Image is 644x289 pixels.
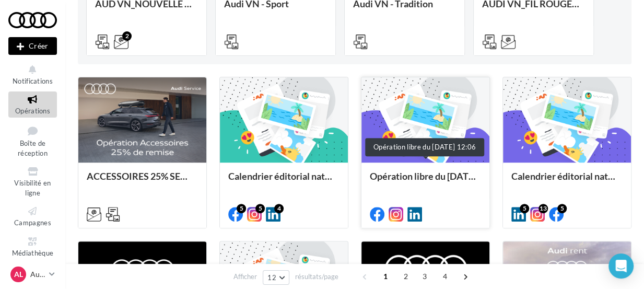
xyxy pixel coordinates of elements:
[538,204,548,213] div: 13
[233,272,257,282] span: Afficher
[12,249,54,257] span: Médiathèque
[8,37,57,55] div: Nouvelle campagne
[8,62,57,87] button: Notifications
[30,269,45,280] p: Audi LAON
[122,31,132,41] div: 2
[437,268,453,285] span: 4
[13,77,53,85] span: Notifications
[8,37,57,55] button: Créer
[14,269,23,280] span: AL
[8,91,57,117] a: Opérations
[8,122,57,160] a: Boîte de réception
[8,234,57,259] a: Médiathèque
[520,204,529,213] div: 5
[14,179,51,197] span: Visibilité en ligne
[608,253,634,279] div: Open Intercom Messenger
[295,272,338,282] span: résultats/page
[416,268,433,285] span: 3
[228,171,339,192] div: Calendrier éditorial national : du 02.09 au 03.09
[87,171,198,192] div: ACCESSOIRES 25% SEPTEMBRE - AUDI SERVICE
[557,204,567,213] div: 5
[377,268,394,285] span: 1
[267,273,276,282] span: 12
[237,204,246,213] div: 5
[8,203,57,229] a: Campagnes
[8,264,57,284] a: AL Audi LAON
[255,204,265,213] div: 5
[8,164,57,199] a: Visibilité en ligne
[274,204,284,213] div: 4
[18,139,48,157] span: Boîte de réception
[15,107,50,115] span: Opérations
[14,218,51,227] span: Campagnes
[365,138,484,156] div: Opération libre du [DATE] 12:06
[397,268,414,285] span: 2
[511,171,623,192] div: Calendrier éditorial national : semaine du 25.08 au 31.08
[263,270,289,285] button: 12
[370,171,481,192] div: Opération libre du [DATE] 12:06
